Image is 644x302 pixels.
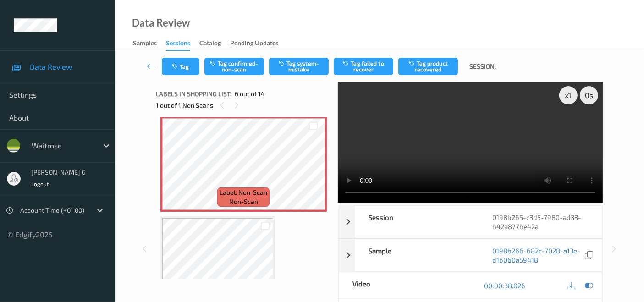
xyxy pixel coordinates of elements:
div: Sample [355,239,478,271]
div: 1 out of 1 Non Scans [156,99,331,111]
a: Catalog [199,37,230,50]
div: Sample0198b266-682c-7028-a13e-d1b060a59418 [338,239,602,272]
div: Sessions [166,38,190,51]
a: Pending Updates [230,37,287,50]
a: Sessions [166,37,199,51]
div: Catalog [199,38,221,50]
div: Session0198b265-c3d5-7980-ad33-b42a877be42a [338,205,602,238]
div: Samples [133,38,157,50]
button: Tag product recovered [398,58,458,75]
a: 0198b266-682c-7028-a13e-d1b060a59418 [492,246,583,264]
button: Tag failed to recover [334,58,393,75]
button: Tag system-mistake [269,58,329,75]
span: Labels in shopping list: [156,89,231,99]
a: Samples [133,37,166,50]
div: Data Review [132,18,190,27]
div: Pending Updates [230,38,278,50]
span: Session: [469,62,496,71]
div: Session [355,206,478,238]
button: Tag confirmed-non-scan [204,58,264,75]
span: 6 out of 14 [235,89,265,99]
div: x 1 [559,86,578,104]
div: 0198b265-c3d5-7980-ad33-b42a877be42a [479,206,602,238]
div: 0 s [580,86,598,104]
button: Tag [162,58,199,75]
span: non-scan [229,197,258,206]
div: Video [339,272,470,298]
span: Label: Non-Scan [220,188,267,197]
a: 00:00:38.026 [484,281,525,290]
